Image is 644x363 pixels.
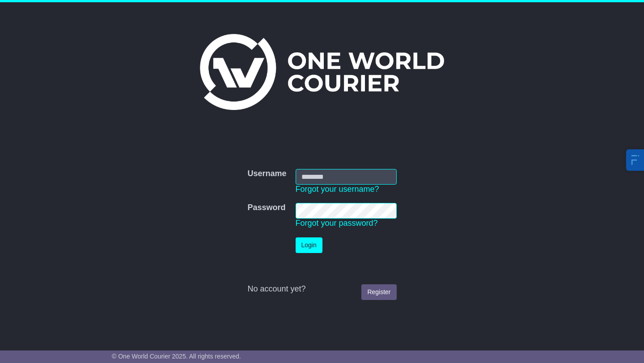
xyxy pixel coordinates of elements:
[247,169,286,179] label: Username
[200,34,444,110] img: One World
[296,219,378,228] a: Forgot your password?
[247,284,396,294] div: No account yet?
[112,353,241,360] span: © One World Courier 2025. All rights reserved.
[361,284,396,300] a: Register
[296,237,322,253] button: Login
[296,185,379,194] a: Forgot your username?
[247,203,285,213] label: Password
